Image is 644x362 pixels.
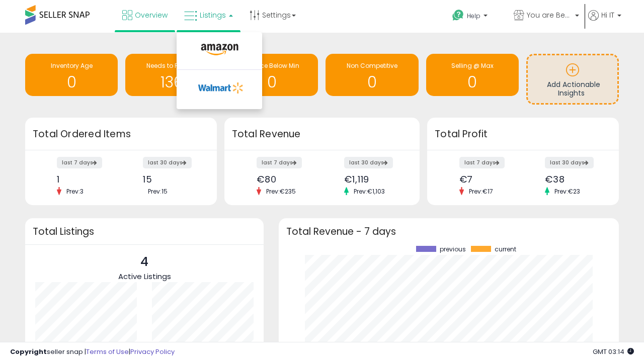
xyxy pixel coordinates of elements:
[459,174,516,185] div: €7
[130,74,213,90] h1: 136
[10,347,175,357] div: seller snap | |
[545,174,601,185] div: €38
[33,228,256,235] h3: Total Listings
[143,187,173,196] span: Prev: 15
[200,10,226,20] span: Listings
[232,127,412,141] h3: Total Revenue
[135,10,168,20] span: Overview
[143,157,192,168] label: last 30 days
[349,187,390,196] span: Prev: €1,103
[344,174,402,185] div: €1,119
[33,127,209,141] h3: Total Ordered Items
[125,54,218,96] a: Needs to Reprice 136
[146,61,197,70] span: Needs to Reprice
[130,347,175,356] a: Privacy Policy
[326,54,418,96] a: Non Competitive 0
[57,157,102,168] label: last 7 days
[528,55,617,103] a: Add Actionable Insights
[347,61,397,70] span: Non Competitive
[286,228,611,235] h3: Total Revenue - 7 days
[426,54,519,96] a: Selling @ Max 0
[549,187,585,196] span: Prev: €23
[467,12,480,20] span: Help
[143,174,199,185] div: 15
[10,347,47,356] strong: Copyright
[331,74,413,90] h1: 0
[495,246,516,253] span: current
[527,10,572,20] span: You are Beautiful (IT)
[444,2,505,33] a: Help
[30,74,113,90] h1: 0
[601,10,614,20] span: Hi IT
[244,61,299,70] span: BB Price Below Min
[464,187,498,196] span: Prev: €17
[588,10,621,33] a: Hi IT
[225,54,318,96] a: BB Price Below Min 0
[593,347,634,356] span: 2025-08-18 03:14 GMT
[547,79,600,99] span: Add Actionable Insights
[257,174,314,185] div: €80
[230,74,313,90] h1: 0
[57,174,113,185] div: 1
[435,127,611,141] h3: Total Profit
[545,157,594,168] label: last 30 days
[431,74,514,90] h1: 0
[118,252,171,271] p: 4
[257,157,302,168] label: last 7 days
[61,187,89,196] span: Prev: 3
[459,157,505,168] label: last 7 days
[440,246,466,253] span: previous
[118,271,171,282] span: Active Listings
[86,347,129,356] a: Terms of Use
[451,61,494,70] span: Selling @ Max
[25,54,118,96] a: Inventory Age 0
[452,9,464,22] i: Get Help
[261,187,301,196] span: Prev: €235
[344,157,393,168] label: last 30 days
[51,61,93,70] span: Inventory Age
